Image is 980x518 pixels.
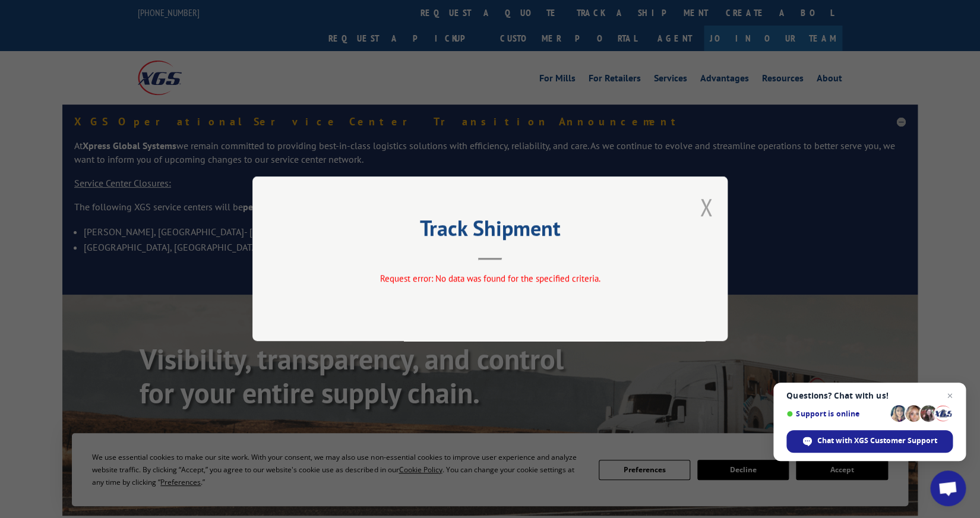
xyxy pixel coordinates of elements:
[786,430,953,453] span: Chat with XGS Customer Support
[930,470,966,506] a: Open chat
[380,273,600,285] span: Request error: No data was found for the specified criteria.
[786,391,953,400] span: Questions? Chat with us!
[312,220,668,242] h2: Track Shipment
[786,409,886,418] span: Support is online
[817,435,937,446] span: Chat with XGS Customer Support
[700,191,713,223] button: Close modal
